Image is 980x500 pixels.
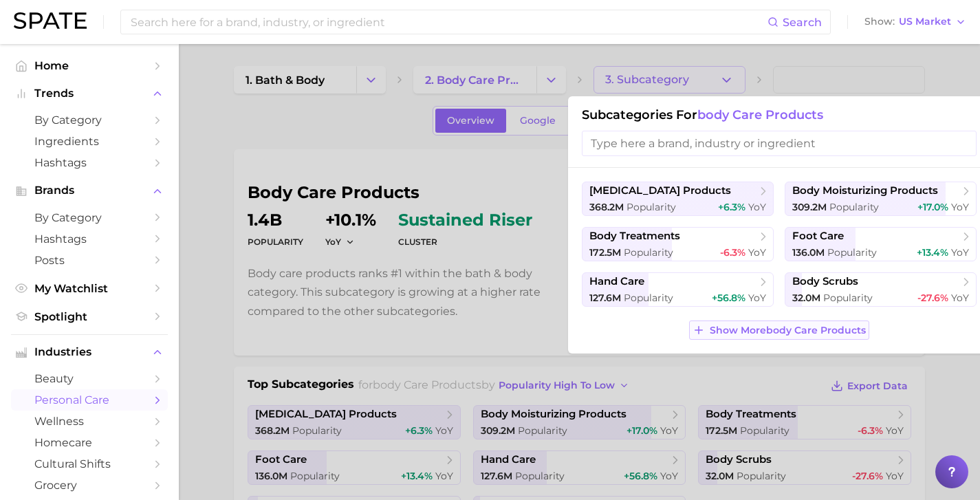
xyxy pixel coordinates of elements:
[748,201,766,213] span: YoY
[34,436,144,449] span: homecare
[34,135,144,148] span: Ingredients
[792,275,858,288] span: body scrubs
[829,201,879,213] span: Popularity
[11,389,168,411] a: personal care
[34,156,144,169] span: Hashtags
[582,107,977,122] h1: Subcategories for
[689,320,869,340] button: Show Morebody care products
[748,292,766,304] span: YoY
[34,310,144,323] span: Spotlight
[11,152,168,173] a: Hashtags
[951,246,969,259] span: YoY
[823,292,873,304] span: Popularity
[792,246,825,259] span: 136.0m
[785,182,977,216] button: body moisturizing products309.2m Popularity+17.0% YoY
[785,227,977,261] button: foot care136.0m Popularity+13.4% YoY
[11,207,168,228] a: by Category
[34,87,144,100] span: Trends
[34,372,144,385] span: beauty
[11,250,168,271] a: Posts
[34,479,144,492] span: grocery
[11,475,168,496] a: grocery
[11,306,168,327] a: Spotlight
[11,228,168,250] a: Hashtags
[34,393,144,406] span: personal care
[861,13,970,31] button: ShowUS Market
[34,59,144,72] span: Home
[899,18,951,25] span: US Market
[11,109,168,131] a: by Category
[34,113,144,127] span: by Category
[917,246,948,259] span: +13.4%
[34,282,144,295] span: My Watchlist
[11,55,168,76] a: Home
[951,292,969,304] span: YoY
[34,415,144,428] span: wellness
[589,292,621,304] span: 127.6m
[582,227,774,261] button: body treatments172.5m Popularity-6.3% YoY
[11,278,168,299] a: My Watchlist
[589,201,624,213] span: 368.2m
[11,432,168,453] a: homecare
[129,10,767,34] input: Search here for a brand, industry, or ingredient
[864,18,895,25] span: Show
[11,368,168,389] a: beauty
[720,246,745,259] span: -6.3%
[589,184,731,197] span: [MEDICAL_DATA] products
[589,246,621,259] span: 172.5m
[951,201,969,213] span: YoY
[627,201,676,213] span: Popularity
[785,272,977,307] button: body scrubs32.0m Popularity-27.6% YoY
[710,325,866,336] span: Show More body care products
[11,131,168,152] a: Ingredients
[34,184,144,197] span: Brands
[792,230,844,243] span: foot care
[11,453,168,475] a: cultural shifts
[34,232,144,246] span: Hashtags
[34,211,144,224] span: by Category
[917,292,948,304] span: -27.6%
[11,411,168,432] a: wellness
[697,107,823,122] span: body care products
[34,457,144,470] span: cultural shifts
[14,12,87,29] img: SPATE
[11,180,168,201] button: Brands
[748,246,766,259] span: YoY
[792,292,820,304] span: 32.0m
[917,201,948,213] span: +17.0%
[582,131,977,156] input: Type here a brand, industry or ingredient
[827,246,877,259] span: Popularity
[582,272,774,307] button: hand care127.6m Popularity+56.8% YoY
[792,184,938,197] span: body moisturizing products
[589,275,644,288] span: hand care
[11,83,168,104] button: Trends
[582,182,774,216] button: [MEDICAL_DATA] products368.2m Popularity+6.3% YoY
[589,230,680,243] span: body treatments
[712,292,745,304] span: +56.8%
[624,246,673,259] span: Popularity
[34,254,144,267] span: Posts
[34,346,144,358] span: Industries
[718,201,745,213] span: +6.3%
[11,342,168,362] button: Industries
[792,201,827,213] span: 309.2m
[624,292,673,304] span: Popularity
[783,16,822,29] span: Search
